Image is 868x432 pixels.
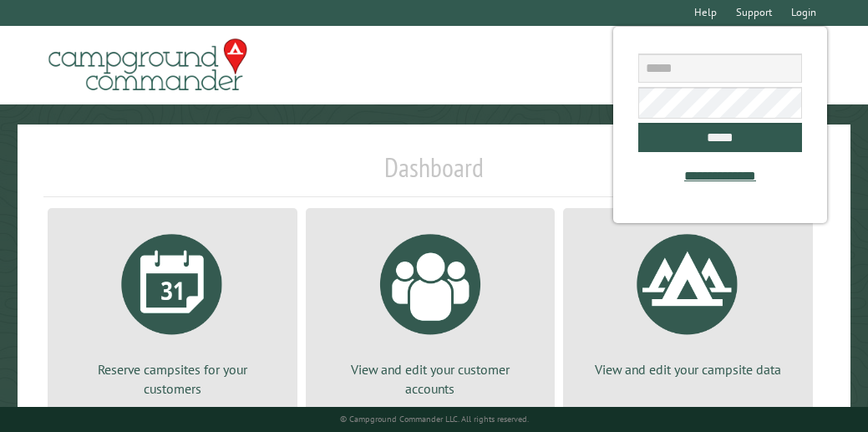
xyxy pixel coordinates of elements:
[583,360,793,379] p: View and edit your campsite data
[68,221,277,398] a: Reserve campsites for your customers
[340,414,529,424] small: © Campground Commander LLC. All rights reserved.
[68,360,277,398] p: Reserve campsites for your customers
[43,151,825,197] h1: Dashboard
[326,360,536,398] p: View and edit your customer accounts
[583,221,793,379] a: View and edit your campsite data
[43,33,252,98] img: Campground Commander
[326,221,536,398] a: View and edit your customer accounts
